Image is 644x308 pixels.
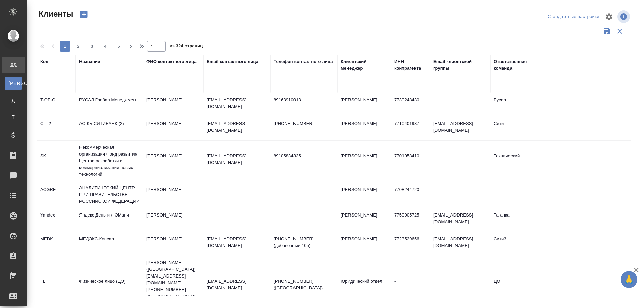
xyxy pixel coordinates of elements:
[76,117,143,140] td: АО КБ СИТИБАНК (2)
[143,208,203,232] td: [PERSON_NAME]
[274,120,334,127] p: [PHONE_NUMBER]
[113,43,124,50] span: 5
[430,232,490,256] td: [EMAIL_ADDRESS][DOMAIN_NAME]
[37,93,76,117] td: T-OP-C
[207,278,267,291] p: [EMAIL_ADDRESS][DOMAIN_NAME]
[617,10,631,23] span: Посмотреть информацию
[433,58,487,72] div: Email клиентской группы
[87,43,97,50] span: 3
[76,181,143,208] td: АНАЛИТИЧЕСКИЙ ЦЕНТР ПРИ ПРАВИТЕЛЬСТВЕ РОССИЙСКОЙ ФЕДЕРАЦИИ
[274,97,334,103] p: 89163910013
[337,93,391,117] td: [PERSON_NAME]
[87,41,97,52] button: 3
[113,41,124,52] button: 5
[76,274,143,298] td: Физическое лицо (ЦО)
[100,43,111,50] span: 4
[143,93,203,117] td: [PERSON_NAME]
[337,149,391,173] td: [PERSON_NAME]
[601,9,617,25] span: Настроить таблицу
[5,94,22,107] a: Д
[430,208,490,232] td: [EMAIL_ADDRESS][DOMAIN_NAME]
[494,58,541,72] div: Ответственная команда
[73,43,84,50] span: 2
[391,93,430,117] td: 7730248430
[207,152,267,166] p: [EMAIL_ADDRESS][DOMAIN_NAME]
[490,117,544,140] td: Сити
[391,183,430,206] td: 7708244720
[391,117,430,140] td: 7710401987
[37,274,76,298] td: FL
[623,272,635,287] span: 🙏
[337,208,391,232] td: [PERSON_NAME]
[37,208,76,232] td: Yandex
[274,278,334,291] p: [PHONE_NUMBER] ([GEOGRAPHIC_DATA])
[76,93,143,117] td: РУСАЛ Глобал Менеджмент
[600,25,613,38] button: Сохранить фильтры
[621,271,637,288] button: 🙏
[37,232,76,256] td: MEDK
[394,58,427,72] div: ИНН контрагента
[274,58,333,65] div: Телефон контактного лица
[337,117,391,140] td: [PERSON_NAME]
[37,149,76,173] td: SK
[143,183,203,206] td: [PERSON_NAME]
[546,12,601,22] div: split button
[143,232,203,256] td: [PERSON_NAME]
[73,41,84,52] button: 2
[490,93,544,117] td: Русал
[337,274,391,298] td: Юридический отдел
[490,232,544,256] td: Сити3
[207,58,258,65] div: Email контактного лица
[207,236,267,249] p: [EMAIL_ADDRESS][DOMAIN_NAME]
[391,232,430,256] td: 7723529656
[37,9,73,19] span: Клиенты
[76,141,143,181] td: Некоммерческая организация Фонд развития Центра разработки и коммерциализации новых технологий
[146,58,197,65] div: ФИО контактного лица
[613,25,626,38] button: Сбросить фильтры
[8,114,18,120] span: Т
[207,97,267,110] p: [EMAIL_ADDRESS][DOMAIN_NAME]
[143,149,203,173] td: [PERSON_NAME]
[79,58,100,65] div: Название
[490,149,544,173] td: Технический
[37,183,76,206] td: ACGRF
[37,117,76,140] td: CITI2
[337,183,391,206] td: [PERSON_NAME]
[5,77,22,90] a: [PERSON_NAME]
[76,232,143,256] td: МЕДЭКС-Консалт
[490,208,544,232] td: Таганка
[170,42,203,52] span: из 324 страниц
[274,236,334,249] p: [PHONE_NUMBER] (добавочный 105)
[5,110,22,124] a: Т
[391,274,430,298] td: -
[391,149,430,173] td: 7701058410
[76,9,92,20] button: Создать
[490,274,544,298] td: ЦО
[143,117,203,140] td: [PERSON_NAME]
[337,232,391,256] td: [PERSON_NAME]
[8,80,18,87] span: [PERSON_NAME]
[76,208,143,232] td: Яндекс Деньги / ЮМани
[391,208,430,232] td: 7750005725
[8,97,18,104] span: Д
[341,58,388,72] div: Клиентский менеджер
[274,152,334,159] p: 89105834335
[207,120,267,134] p: [EMAIL_ADDRESS][DOMAIN_NAME]
[40,58,48,65] div: Код
[100,41,111,52] button: 4
[430,117,490,140] td: [EMAIL_ADDRESS][DOMAIN_NAME]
